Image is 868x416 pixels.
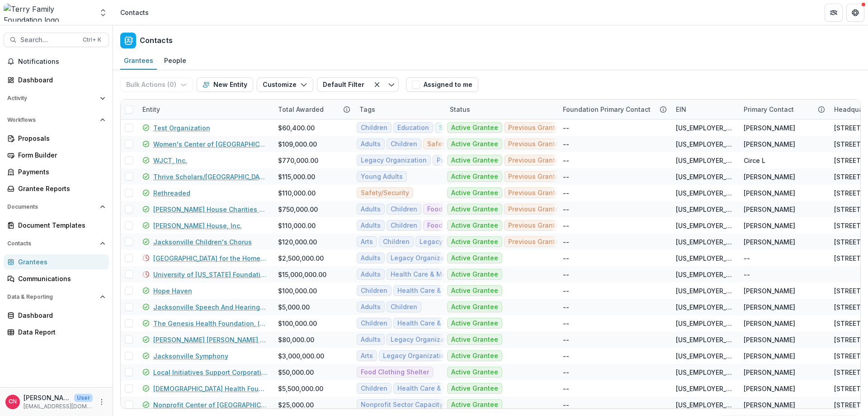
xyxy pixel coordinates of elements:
span: Search... [20,36,77,44]
div: -- [563,400,569,410]
span: Children [361,320,387,327]
div: Primary Contact [738,105,799,114]
div: $770,000.00 [278,156,318,165]
div: [PERSON_NAME] [744,368,795,377]
a: Test Organization [153,123,210,133]
div: [US_EMPLOYER_IDENTIFICATION_NUMBER] [676,172,733,182]
div: -- [563,205,569,214]
button: New Entity [197,77,253,92]
div: -- [563,351,569,361]
div: [PERSON_NAME] [744,205,795,214]
div: $109,000.00 [278,139,317,149]
span: Data & Reporting [7,294,96,300]
div: -- [563,270,569,279]
div: -- [563,253,569,263]
div: Status [444,105,476,114]
button: Default Filter [317,77,370,92]
div: [US_EMPLOYER_IDENTIFICATION_NUMBER] [676,123,733,133]
div: Grantee Reports [18,184,102,193]
div: Entity [137,105,165,114]
div: $60,400.00 [278,123,315,133]
div: [PERSON_NAME] [744,123,795,133]
button: Bulk Actions (0) [120,77,193,92]
span: Adults [361,271,381,278]
span: Active Grantee [451,254,498,262]
span: Active Grantee [451,320,498,327]
nav: breadcrumb [117,6,152,19]
span: Legacy Organization [361,157,427,164]
div: $115,000.00 [278,172,315,182]
a: Dashboard [4,308,109,323]
span: Safety/Security [427,140,476,148]
div: [US_EMPLOYER_IDENTIFICATION_NUMBER] [676,319,733,328]
div: Contacts [120,8,149,17]
span: Health Care & Medical Research [397,320,500,327]
div: -- [563,335,569,344]
a: Nonprofit Center of [GEOGRAPHIC_DATA][US_STATE] [153,400,267,410]
div: -- [563,286,569,296]
button: Open Documents [4,200,109,214]
a: Local Initiatives Support Corporation [153,368,267,377]
div: Tags [354,105,381,114]
div: [PERSON_NAME] [744,188,795,198]
div: $100,000.00 [278,319,317,328]
div: Dashboard [18,75,102,85]
button: Open Contacts [4,236,109,251]
div: $110,000.00 [278,188,316,198]
span: Education [397,124,429,132]
span: Workflows [7,117,96,123]
div: [US_EMPLOYER_IDENTIFICATION_NUMBER] [676,302,733,312]
h2: Contacts [140,36,173,45]
button: Clear filter [370,77,384,92]
button: Search... [4,33,109,47]
div: EIN [670,100,738,119]
a: Grantees [4,254,109,269]
span: Legacy Organization [383,352,449,360]
a: Rethreaded [153,188,190,198]
div: Foundation Primary Contact [557,100,670,119]
div: $100,000.00 [278,286,317,296]
div: [US_EMPLOYER_IDENTIFICATION_NUMBER] [676,253,733,263]
div: [PERSON_NAME] [744,319,795,328]
a: Jacksonville Children's Chorus [153,237,252,247]
a: Grantee Reports [4,181,109,196]
div: Payments [18,167,102,177]
button: Notifications [4,54,109,69]
div: -- [744,253,750,263]
span: Active Grantee [451,385,498,392]
a: Jacksonville Symphony [153,351,228,361]
div: Entity [137,100,273,119]
span: Health Care & Medical Research [397,385,500,392]
span: Active Grantee [451,189,498,197]
a: Dashboard [4,72,109,87]
span: Children [361,385,387,392]
span: Active Grantee [451,173,498,181]
div: $3,000,000.00 [278,351,324,361]
p: [PERSON_NAME] [24,393,71,402]
a: Communications [4,271,109,286]
span: Previous Grantee [508,206,563,213]
div: Tags [354,100,444,119]
span: Children [383,238,410,246]
span: Active Grantee [451,352,498,360]
span: Young Adults [361,173,403,181]
div: Ctrl + K [81,35,103,45]
span: Previous Grantee [508,140,563,148]
a: Payments [4,164,109,179]
p: User [74,394,93,402]
span: Active Grantee [451,336,498,344]
div: -- [563,221,569,230]
div: -- [563,319,569,328]
div: $110,000.00 [278,221,316,230]
a: Data Report [4,325,109,339]
div: [US_EMPLOYER_IDENTIFICATION_NUMBER] [676,270,733,279]
button: Open Data & Reporting [4,290,109,304]
span: Active Grantee [451,140,498,148]
span: Arts [361,352,373,360]
div: $120,000.00 [278,237,317,247]
span: Previous Grantee [508,124,563,132]
a: Jacksonville Speech And Hearing Center Inc [153,302,267,312]
span: Notifications [18,58,105,66]
a: [GEOGRAPHIC_DATA] for the Homeless [153,253,267,263]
